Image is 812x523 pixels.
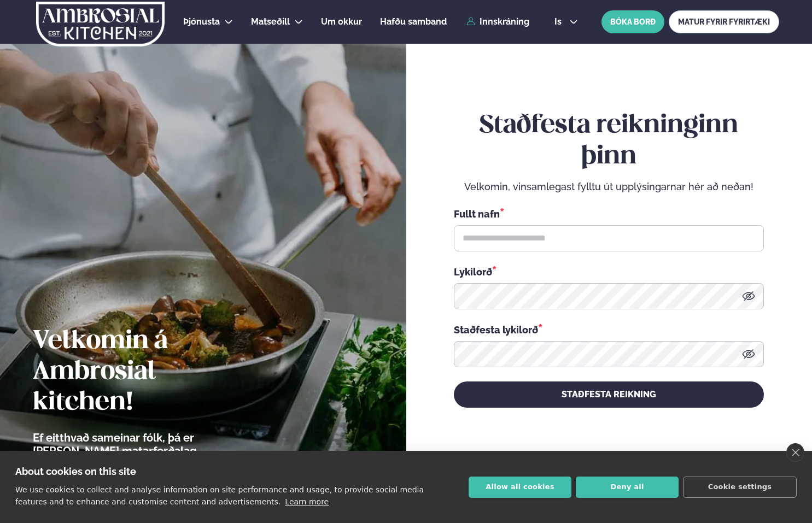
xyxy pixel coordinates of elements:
[321,15,362,28] a: Um okkur
[454,207,764,221] div: Fullt nafn
[380,15,447,28] a: Hafðu samband
[669,10,779,33] a: MATUR FYRIR FYRIRTÆKI
[469,477,571,498] button: Allow all cookies
[183,15,220,28] a: Þjónusta
[454,322,764,337] div: Staðfesta lykilorð
[454,381,764,408] button: STAÐFESTA REIKNING
[380,16,447,27] span: Hafðu samband
[251,16,290,27] span: Matseðill
[683,477,797,498] button: Cookie settings
[554,17,565,26] span: is
[33,431,260,457] p: Ef eitthvað sameinar fólk, þá er [PERSON_NAME] matarferðalag.
[454,180,764,193] p: Velkomin, vinsamlegast fylltu út upplýsingarnar hér að neðan!
[466,17,529,27] a: Innskráning
[321,16,362,27] span: Um okkur
[285,497,329,506] a: Learn more
[786,443,804,462] a: close
[454,265,764,279] div: Lykilorð
[251,15,290,28] a: Matseðill
[601,10,664,33] button: BÓKA BORÐ
[576,477,679,498] button: Deny all
[33,326,260,418] h2: Velkomin á Ambrosial kitchen!
[35,2,166,46] img: logo
[15,485,424,506] p: We use cookies to collect and analyse information on site performance and usage, to provide socia...
[546,17,587,26] button: is
[15,466,136,477] strong: About cookies on this site
[454,110,764,172] h2: Staðfesta reikninginn þinn
[183,16,220,27] span: Þjónusta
